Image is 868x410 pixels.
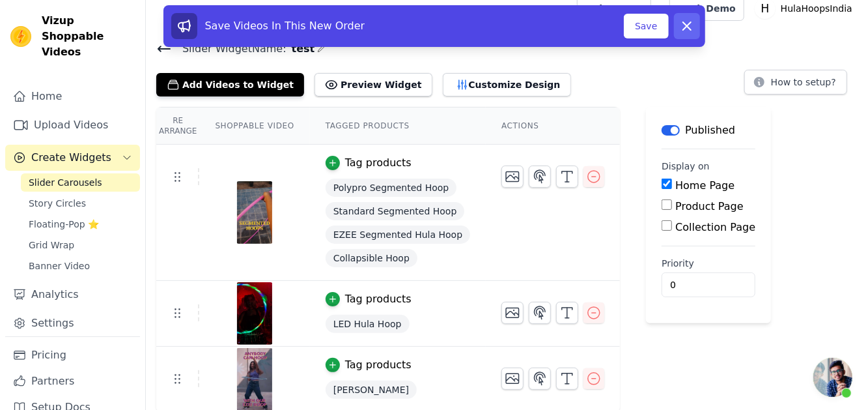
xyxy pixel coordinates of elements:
[315,73,432,96] button: Preview Widget
[21,215,140,233] a: Floating-Pop ⭐
[761,2,769,15] text: H
[326,381,417,399] span: [PERSON_NAME]
[21,173,140,192] a: Slider Carousels
[205,20,365,32] span: Save Videos In This New Order
[29,259,90,272] span: Banner Video
[675,179,735,192] label: Home Page
[744,70,847,95] button: How to setup?
[31,150,111,166] span: Create Widgets
[326,291,412,307] button: Tag products
[624,14,668,38] button: Save
[199,108,309,145] th: Shoppable Video
[813,358,852,397] div: Open chat
[326,202,465,220] span: Standard Segmented Hoop
[236,282,273,345] img: vizup-images-95df.jpg
[675,200,744,212] label: Product Page
[345,357,412,373] div: Tag products
[486,108,620,145] th: Actions
[326,226,470,244] span: EZEE Segmented Hula Hoop
[326,249,417,267] span: Collapsible Hoop
[5,83,140,110] a: Home
[744,79,847,91] a: How to setup?
[5,145,140,171] button: Create Widgets
[326,179,457,197] span: Polypro Segmented Hoop
[5,282,140,308] a: Analytics
[675,221,755,233] label: Collection Page
[236,181,273,244] img: vizup-images-e65b.jpg
[5,112,140,138] a: Upload Videos
[310,108,486,145] th: Tagged Products
[326,155,412,171] button: Tag products
[662,257,755,270] label: Priority
[345,155,412,171] div: Tag products
[156,108,199,145] th: Re Arrange
[662,160,710,173] legend: Display on
[443,73,571,96] button: Customize Design
[21,194,140,212] a: Story Circles
[29,197,86,210] span: Story Circles
[501,368,524,390] button: Change Thumbnail
[21,236,140,254] a: Grid Wrap
[345,291,412,307] div: Tag products
[29,218,99,231] span: Floating-Pop ⭐
[326,357,412,373] button: Tag products
[326,315,410,333] span: LED Hula Hoop
[685,123,735,138] p: Published
[29,239,74,252] span: Grid Wrap
[5,342,140,368] a: Pricing
[5,310,140,336] a: Settings
[21,257,140,275] a: Banner Video
[501,166,524,188] button: Change Thumbnail
[156,73,304,96] button: Add Videos to Widget
[501,302,524,324] button: Change Thumbnail
[29,176,102,189] span: Slider Carousels
[5,368,140,394] a: Partners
